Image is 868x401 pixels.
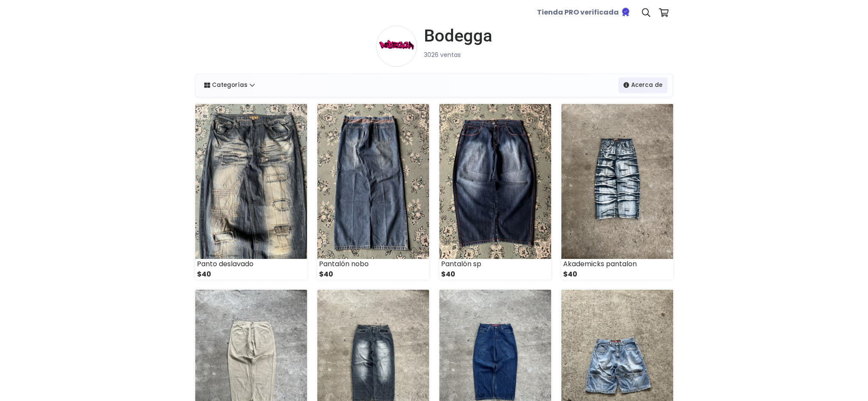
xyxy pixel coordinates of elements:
[195,104,307,279] a: Panto deslavado $40
[439,269,551,279] div: $40
[439,104,551,259] img: small_1744048017611.jpeg
[561,104,673,259] img: small_1727922573077.jpeg
[561,269,673,279] div: $40
[439,104,551,279] a: Pantalón sp $40
[195,269,307,279] div: $40
[561,104,673,279] a: Akademicks pantalon $40
[537,8,619,18] b: Tienda PRO verificada
[195,259,307,269] div: Panto deslavado
[424,26,492,46] h1: Bodegga
[317,104,429,259] img: small_1744048137651.jpeg
[199,77,260,93] a: Categorías
[317,104,429,279] a: Pantalón nobo $40
[195,104,307,259] img: small_1744081388642.jpeg
[620,7,631,17] img: Tienda verificada
[424,50,461,59] small: 3026 ventas
[376,26,417,67] img: small.png
[417,26,492,46] a: Bodegga
[439,259,551,269] div: Pantalón sp
[618,77,668,93] a: Acerca de
[561,259,673,269] div: Akademicks pantalon
[317,269,429,279] div: $40
[317,259,429,269] div: Pantalón nobo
